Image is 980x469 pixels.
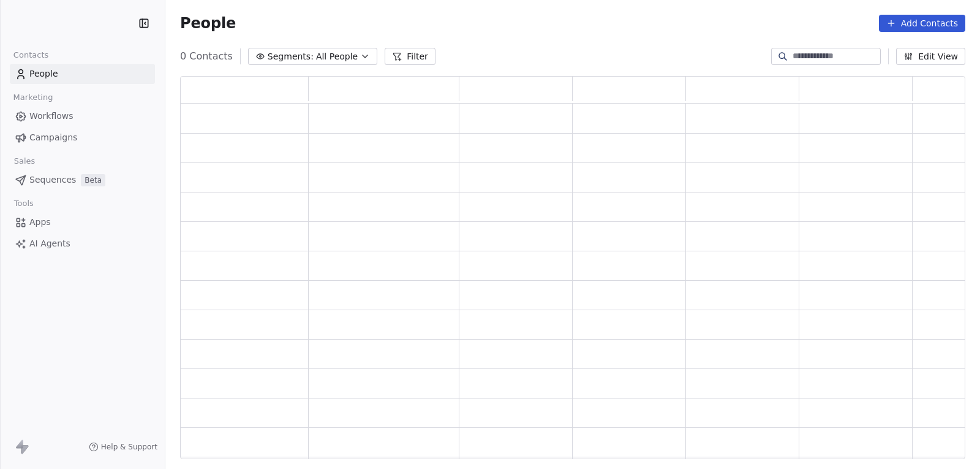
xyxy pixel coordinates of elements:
[89,442,157,452] a: Help & Support
[10,234,155,254] a: AI Agents
[268,50,314,63] span: Segments:
[101,442,157,452] span: Help & Support
[9,152,40,170] span: Sales
[81,174,105,186] span: Beta
[180,49,233,64] span: 0 Contacts
[180,14,236,32] span: People
[29,216,51,229] span: Apps
[316,50,358,63] span: All People
[8,88,58,107] span: Marketing
[8,46,54,64] span: Contacts
[10,170,155,190] a: SequencesBeta
[10,106,155,126] a: Workflows
[9,194,39,213] span: Tools
[29,110,73,123] span: Workflows
[29,173,76,186] span: Sequences
[10,128,155,148] a: Campaigns
[29,67,58,80] span: People
[896,48,965,65] button: Edit View
[29,237,70,250] span: AI Agents
[879,15,965,32] button: Add Contacts
[385,48,435,65] button: Filter
[10,212,155,232] a: Apps
[29,131,77,144] span: Campaigns
[10,64,155,84] a: People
